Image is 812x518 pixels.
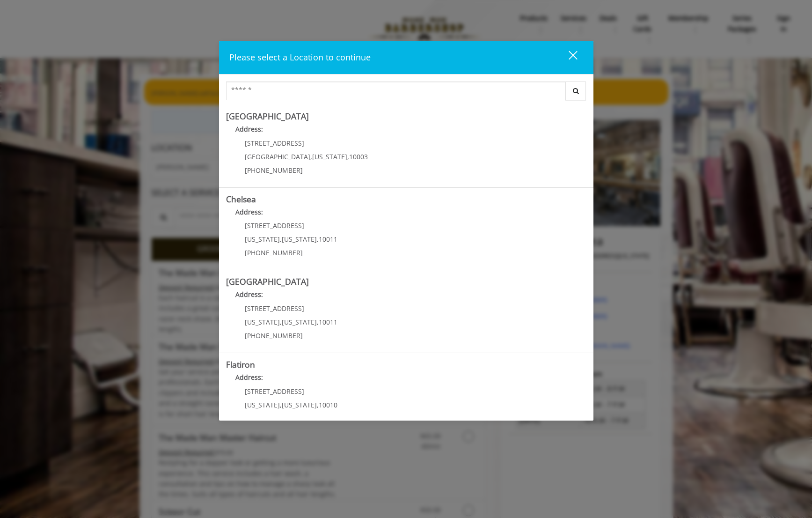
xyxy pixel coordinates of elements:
span: [PHONE_NUMBER] [245,331,303,340]
span: [US_STATE] [282,235,317,244]
span: 10011 [319,235,337,244]
b: [GEOGRAPHIC_DATA] [226,276,309,287]
span: , [280,235,282,244]
span: [PHONE_NUMBER] [245,248,303,257]
span: [STREET_ADDRESS] [245,387,304,396]
span: 10011 [319,318,337,326]
i: Search button [571,88,581,94]
span: 10010 [319,400,337,409]
span: [US_STATE] [245,318,280,326]
span: , [317,400,319,409]
b: Address: [235,207,263,216]
span: , [347,152,349,161]
b: Address: [235,373,263,382]
span: 10003 [349,152,368,161]
b: [GEOGRAPHIC_DATA] [226,111,309,122]
span: , [317,318,319,326]
span: [US_STATE] [282,400,317,409]
span: [US_STATE] [245,235,280,244]
span: Please select a Location to continue [229,52,371,63]
span: [PHONE_NUMBER] [245,414,303,423]
span: [PHONE_NUMBER] [245,166,303,175]
span: , [280,400,282,409]
div: Center Select [226,81,586,105]
span: , [280,318,282,326]
span: [STREET_ADDRESS] [245,221,304,230]
span: [GEOGRAPHIC_DATA] [245,152,310,161]
div: close dialog [558,50,577,64]
button: close dialog [551,48,583,67]
span: , [310,152,312,161]
b: Address: [235,290,263,299]
span: [STREET_ADDRESS] [245,304,304,313]
b: Chelsea [226,193,256,205]
b: Flatiron [226,359,255,370]
span: , [317,235,319,244]
b: Address: [235,125,263,133]
span: [US_STATE] [245,400,280,409]
span: [STREET_ADDRESS] [245,139,304,148]
input: Search Center [226,81,566,100]
span: [US_STATE] [282,318,317,326]
span: [US_STATE] [312,152,347,161]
